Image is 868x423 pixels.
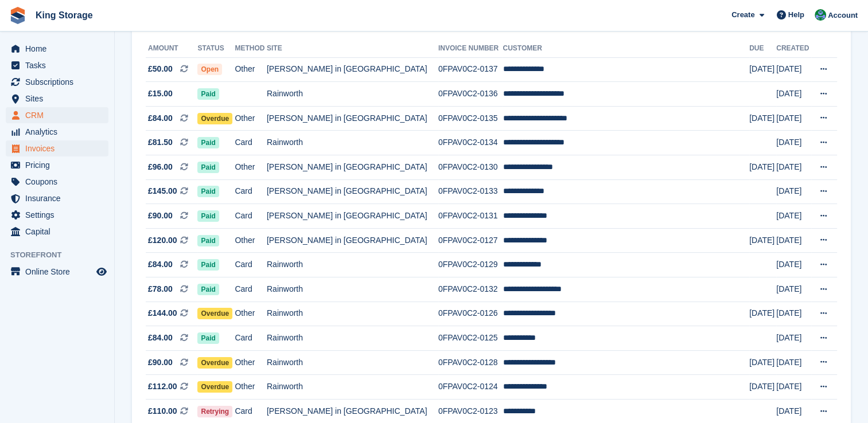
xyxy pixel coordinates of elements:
span: Analytics [25,124,94,140]
span: Open [197,64,222,75]
td: [DATE] [776,301,811,326]
td: Other [235,155,267,180]
td: Rainworth [267,375,438,399]
span: Help [788,9,804,21]
span: Overdue [197,308,232,319]
span: £110.00 [148,405,177,417]
td: Card [235,204,267,229]
a: King Storage [31,6,98,25]
span: Settings [25,207,94,223]
td: 0FPAV0C2-0125 [438,326,503,351]
td: [PERSON_NAME] in [GEOGRAPHIC_DATA] [267,204,438,229]
span: Sites [25,91,94,107]
span: £112.00 [148,381,177,393]
td: Rainworth [267,326,438,351]
td: [PERSON_NAME] in [GEOGRAPHIC_DATA] [267,57,438,82]
span: Paid [197,332,219,344]
td: Card [235,131,267,155]
img: stora-icon-8386f47178a22dfd0bd8f6a31ec36ba5ce8667c1dd55bd0f319d3a0aa187defe.svg [9,7,26,24]
td: Other [235,106,267,131]
td: Rainworth [267,301,438,326]
td: [DATE] [776,326,811,351]
span: Capital [25,224,94,240]
td: Rainworth [267,350,438,375]
span: Paid [197,88,219,100]
span: Online Store [25,264,94,280]
td: [DATE] [776,57,811,82]
span: £84.00 [148,112,173,124]
td: Other [235,301,267,326]
td: [DATE] [749,350,776,375]
a: menu [6,107,108,123]
td: Card [235,326,267,351]
td: Rainworth [267,277,438,302]
span: Retrying [197,406,232,417]
td: 0FPAV0C2-0124 [438,375,503,399]
span: Invoices [25,140,94,156]
a: menu [6,124,108,140]
span: Pricing [25,157,94,173]
a: menu [6,174,108,190]
td: [DATE] [776,82,811,107]
td: Card [235,179,267,204]
td: 0FPAV0C2-0129 [438,253,503,277]
td: [DATE] [749,57,776,82]
span: £96.00 [148,161,173,173]
td: [DATE] [749,228,776,253]
td: [DATE] [776,106,811,131]
span: £84.00 [148,332,173,344]
span: £15.00 [148,88,173,100]
span: Paid [197,186,219,197]
td: [DATE] [776,204,811,229]
td: 0FPAV0C2-0128 [438,350,503,375]
td: [DATE] [749,375,776,399]
td: 0FPAV0C2-0136 [438,82,503,107]
td: 0FPAV0C2-0126 [438,301,503,326]
td: Other [235,375,267,399]
span: Home [25,41,94,57]
td: Rainworth [267,131,438,155]
td: 0FPAV0C2-0137 [438,57,503,82]
td: [PERSON_NAME] in [GEOGRAPHIC_DATA] [267,228,438,253]
span: £145.00 [148,185,177,197]
td: 0FPAV0C2-0134 [438,131,503,155]
span: Insurance [25,190,94,206]
a: menu [6,57,108,73]
td: 0FPAV0C2-0135 [438,106,503,131]
span: £144.00 [148,307,177,319]
span: Storefront [10,249,114,261]
span: £78.00 [148,283,173,295]
th: Method [235,40,267,58]
a: menu [6,91,108,107]
a: menu [6,74,108,90]
td: Other [235,350,267,375]
td: Rainworth [267,253,438,277]
td: [DATE] [776,228,811,253]
span: CRM [25,107,94,123]
a: menu [6,264,108,280]
td: [DATE] [776,253,811,277]
a: menu [6,140,108,156]
span: £84.00 [148,258,173,271]
td: [DATE] [749,106,776,131]
span: Paid [197,235,219,246]
a: menu [6,157,108,173]
span: Paid [197,162,219,173]
td: [DATE] [749,155,776,180]
span: Overdue [197,357,232,369]
td: [DATE] [776,155,811,180]
span: Account [828,10,858,21]
td: [PERSON_NAME] in [GEOGRAPHIC_DATA] [267,106,438,131]
span: Paid [197,210,219,222]
a: menu [6,190,108,206]
td: 0FPAV0C2-0132 [438,277,503,302]
td: Other [235,57,267,82]
th: Status [197,40,235,58]
td: Card [235,253,267,277]
td: [DATE] [749,301,776,326]
span: £90.00 [148,357,173,369]
img: John King [815,9,826,21]
span: Subscriptions [25,74,94,90]
th: Due [749,40,776,58]
td: 0FPAV0C2-0130 [438,155,503,180]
